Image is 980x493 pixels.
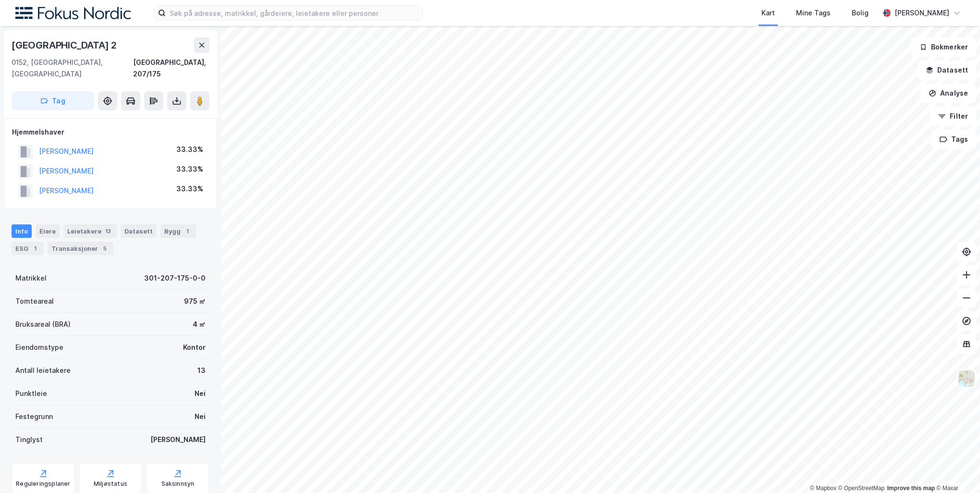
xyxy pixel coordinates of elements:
div: [PERSON_NAME] [894,7,949,19]
div: [GEOGRAPHIC_DATA] 2 [12,37,119,53]
div: Punktleie [15,388,47,399]
div: Miljøstatus [94,480,127,488]
div: Saksinnsyn [161,480,195,488]
a: Improve this map [887,485,935,492]
div: Transaksjoner [48,242,113,255]
div: Bolig [852,7,869,19]
button: Datasett [918,61,976,80]
div: Matrikkel [15,272,47,284]
div: Antall leietakere [15,365,71,376]
img: Z [957,370,976,388]
div: Bygg [160,224,196,238]
a: Mapbox [810,485,836,492]
div: 1 [183,226,192,236]
div: Nei [195,411,206,422]
div: Kontor [183,342,206,353]
div: Mine Tags [796,7,831,19]
div: 13 [103,226,113,236]
div: Kart [761,7,775,19]
div: Hjemmelshaver [12,126,209,138]
div: 301-207-175-0-0 [144,272,206,284]
button: Tag [12,91,94,111]
button: Analyse [920,84,976,103]
img: fokus-nordic-logo.8a93422641609758e4ac.png [15,7,131,20]
div: 13 [197,365,206,376]
div: Bruksareal (BRA) [15,319,71,330]
button: Tags [931,130,976,149]
div: 33.33% [176,144,203,155]
button: Filter [930,107,976,126]
div: [PERSON_NAME] [150,434,206,445]
div: Eiere [36,224,60,238]
div: Kontrollprogram for chat [932,447,980,493]
div: Eiendomstype [15,342,63,353]
div: Nei [195,388,206,399]
div: 1 [30,244,40,253]
div: ESG [12,242,44,255]
div: Festegrunn [15,411,53,422]
div: 33.33% [176,163,203,175]
div: Leietakere [63,224,117,238]
div: 5 [100,244,110,253]
iframe: Chat Widget [932,447,980,493]
div: Info [12,224,32,238]
a: OpenStreetMap [838,485,885,492]
div: 4 ㎡ [193,319,206,330]
input: Søk på adresse, matrikkel, gårdeiere, leietakere eller personer [166,6,422,20]
div: 33.33% [176,183,203,195]
div: 0152, [GEOGRAPHIC_DATA], [GEOGRAPHIC_DATA] [12,57,133,80]
div: Reguleringsplaner [16,480,70,488]
div: Tomteareal [15,296,54,307]
div: Tinglyst [15,434,43,445]
div: Datasett [121,224,157,238]
div: 975 ㎡ [184,296,206,307]
div: [GEOGRAPHIC_DATA], 207/175 [133,57,209,80]
button: Bokmerker [911,37,976,57]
